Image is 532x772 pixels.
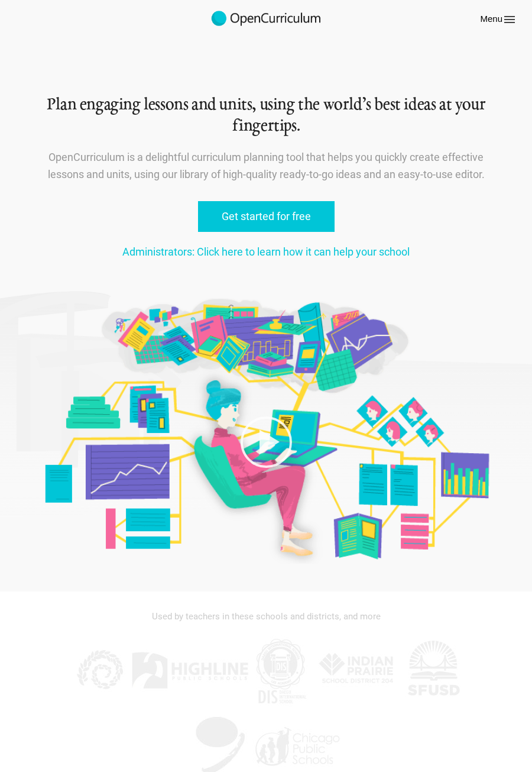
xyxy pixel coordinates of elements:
[476,12,520,27] button: Menu
[40,149,492,183] p: OpenCurriculum is a delightful curriculum planning tool that helps you quickly create effective l...
[198,201,335,232] a: Get started for free
[404,635,463,706] img: SFUSD.jpg
[40,603,492,629] div: Used by teachers in these schools and districts, and more
[40,95,492,137] h1: Plan engaging lessons and units, using the world’s best ideas at your fingertips.
[131,635,249,706] img: Highline.jpg
[313,635,401,706] img: IPSD.jpg
[251,635,310,706] img: DIS.jpg
[122,246,410,258] a: Administrators: Click here to learn how it can help your school
[210,9,322,28] img: 2017-logo-m.png
[69,635,128,706] img: KPPCS.jpg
